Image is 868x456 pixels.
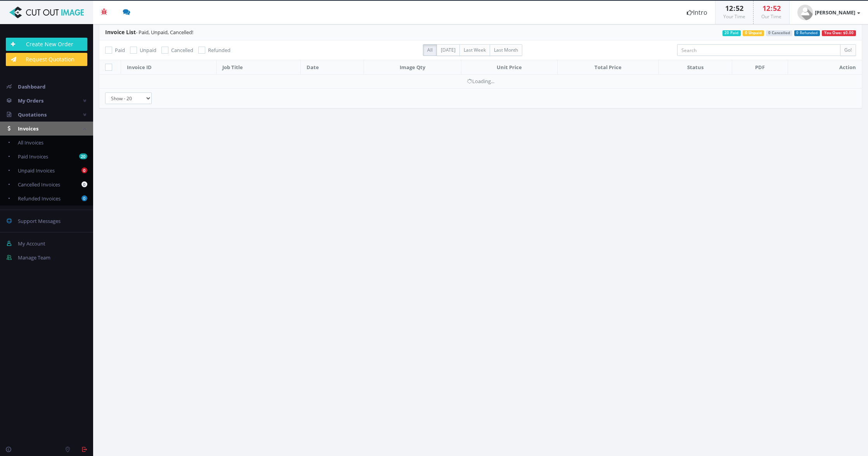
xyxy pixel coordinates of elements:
span: 52 [773,3,781,13]
label: [DATE] [437,44,460,56]
th: Image Qty [364,60,461,75]
span: Refunded Invoices [18,195,61,202]
img: Cut Out Image [6,7,87,18]
span: Quotations [18,111,47,118]
th: Invoice ID [121,60,217,75]
span: Refunded [208,47,230,54]
td: Loading... [99,75,862,88]
img: user_default.jpg [797,5,813,20]
span: My Orders [18,97,43,104]
span: 0 Unpaid [743,30,764,36]
th: Status [658,60,732,75]
span: Invoice List [105,28,136,36]
b: 0 [81,181,87,187]
b: 0 [81,167,87,173]
th: Action [788,60,862,75]
span: My Account [18,240,45,247]
span: 20 Paid [722,30,741,36]
span: Dashboard [18,83,45,90]
label: Last Month [490,44,522,56]
span: Support Messages [18,218,61,225]
span: You Owe: $0.00 [822,30,856,36]
span: Invoices [18,125,38,132]
a: Create New Order [6,38,87,51]
span: 12 [725,3,733,13]
label: All [423,44,437,56]
a: Request Quotation [6,53,87,66]
th: Unit Price [461,60,557,75]
input: Search [677,44,840,56]
span: - Paid, Unpaid, Cancelled! [105,29,193,36]
span: 0 Cancelled [766,30,792,36]
span: Cancelled Invoices [18,181,60,188]
span: Manage Team [18,254,50,261]
span: 52 [736,3,743,13]
strong: [PERSON_NAME] [815,9,855,16]
span: Paid Invoices [18,153,48,160]
th: Total Price [557,60,658,75]
b: 0 [81,195,87,201]
small: Our Time [761,13,781,20]
input: Go! [840,44,856,56]
span: 0 Refunded [794,30,820,36]
a: [PERSON_NAME] [790,1,868,24]
small: Your Time [723,13,745,20]
span: Cancelled [171,47,193,54]
span: : [733,3,736,13]
span: Unpaid [140,47,156,54]
span: Unpaid Invoices [18,167,55,174]
span: All Invoices [18,139,43,146]
th: Date [300,60,364,75]
span: Paid [115,47,125,54]
th: Job Title [216,60,300,75]
th: PDF [732,60,788,75]
span: : [770,3,773,13]
label: Last Week [459,44,490,56]
a: Intro [679,1,715,24]
b: 20 [79,153,87,159]
span: 12 [762,3,770,13]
